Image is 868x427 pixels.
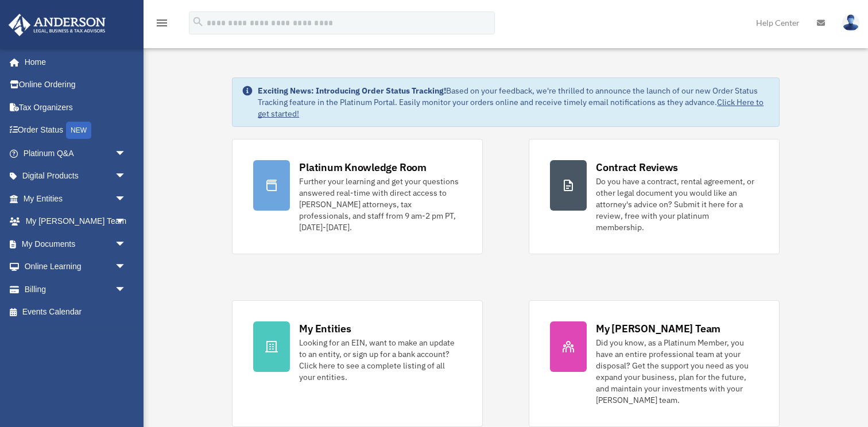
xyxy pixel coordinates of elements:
[8,96,144,119] a: Tax Organizers
[842,14,859,31] img: User Pic
[529,139,780,254] a: Contract Reviews Do you have a contract, rental agreement, or other legal document you would like...
[232,139,483,254] a: Platinum Knowledge Room Further your learning and get your questions answered real-time with dire...
[8,301,144,324] a: Events Calendar
[8,210,144,233] a: My [PERSON_NAME] Teamarrow_drop_down
[299,176,462,233] div: Further your learning and get your questions answered real-time with direct access to [PERSON_NAM...
[5,14,109,36] img: Anderson Advisors Platinum Portal
[8,255,144,278] a: Online Learningarrow_drop_down
[8,73,144,96] a: Online Ordering
[596,321,720,336] div: My [PERSON_NAME] Team
[192,15,204,28] i: search
[115,210,138,234] span: arrow_drop_down
[596,176,758,233] div: Do you have a contract, rental agreement, or other legal document you would like an attorney's ad...
[8,165,144,188] a: Digital Productsarrow_drop_down
[299,321,351,336] div: My Entities
[115,232,138,256] span: arrow_drop_down
[529,300,780,427] a: My [PERSON_NAME] Team Did you know, as a Platinum Member, you have an entire professional team at...
[155,16,169,30] i: menu
[8,187,144,210] a: My Entitiesarrow_drop_down
[115,278,138,301] span: arrow_drop_down
[258,97,764,119] a: Click Here to get started!
[232,300,483,427] a: My Entities Looking for an EIN, want to make an update to an entity, or sign up for a bank accoun...
[8,232,144,255] a: My Documentsarrow_drop_down
[8,278,144,301] a: Billingarrow_drop_down
[115,187,138,211] span: arrow_drop_down
[66,122,91,139] div: NEW
[155,20,169,30] a: menu
[596,337,758,406] div: Did you know, as a Platinum Member, you have an entire professional team at your disposal? Get th...
[258,86,446,96] strong: Exciting News: Introducing Order Status Tracking!
[299,337,462,383] div: Looking for an EIN, want to make an update to an entity, or sign up for a bank account? Click her...
[8,142,144,165] a: Platinum Q&Aarrow_drop_down
[115,255,138,279] span: arrow_drop_down
[115,165,138,188] span: arrow_drop_down
[8,119,144,142] a: Order StatusNEW
[596,160,678,174] div: Contract Reviews
[8,51,138,73] a: Home
[299,160,427,174] div: Platinum Knowledge Room
[115,142,138,165] span: arrow_drop_down
[258,85,770,119] div: Based on your feedback, we're thrilled to announce the launch of our new Order Status Tracking fe...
